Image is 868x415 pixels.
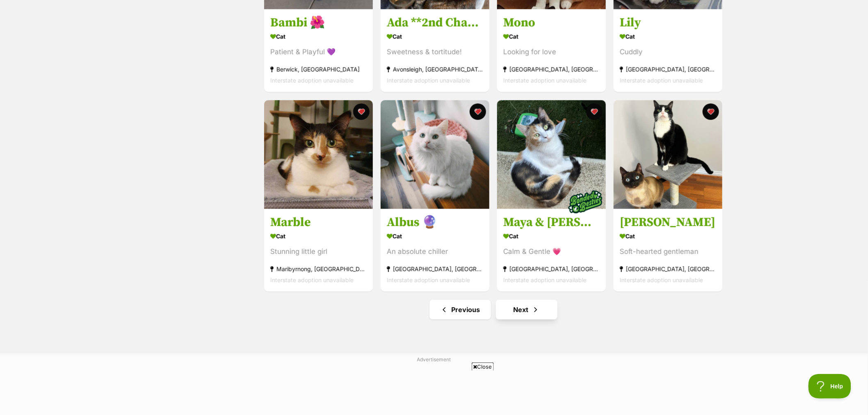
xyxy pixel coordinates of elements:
[503,214,600,230] h3: Maya & [PERSON_NAME]🌻🌼
[270,64,367,75] div: Berwick, [GEOGRAPHIC_DATA]
[264,9,373,92] a: Bambi 🌺 Cat Patient & Playful 💜 Berwick, [GEOGRAPHIC_DATA] Interstate adoption unavailable favourite
[270,263,367,274] div: Maribyrnong, [GEOGRAPHIC_DATA]
[497,208,606,292] a: Maya & [PERSON_NAME]🌻🌼 Cat Calm & Gentle 💗 [GEOGRAPHIC_DATA], [GEOGRAPHIC_DATA] Interstate adopti...
[503,230,600,242] div: Cat
[503,47,600,58] div: Looking for love
[387,246,483,257] div: An absolute chiller
[270,15,367,31] h3: Bambi 🌺
[387,263,483,274] div: [GEOGRAPHIC_DATA], [GEOGRAPHIC_DATA]
[497,100,606,209] img: Maya & Morgan🌻🌼
[381,100,489,209] img: Albus 🔮
[503,246,600,257] div: Calm & Gentle 💗
[387,64,483,75] div: Avonsleigh, [GEOGRAPHIC_DATA]
[381,9,489,92] a: Ada **2nd Chance Cat Rescue** Cat Sweetness & tortitude! Avonsleigh, [GEOGRAPHIC_DATA] Interstate...
[620,276,703,283] span: Interstate adoption unavailable
[620,31,716,43] div: Cat
[503,263,600,274] div: [GEOGRAPHIC_DATA], [GEOGRAPHIC_DATA]
[285,374,583,411] iframe: Advertisement
[264,100,373,209] img: Marble
[620,214,716,230] h3: [PERSON_NAME]
[381,208,489,292] a: Albus 🔮 Cat An absolute chiller [GEOGRAPHIC_DATA], [GEOGRAPHIC_DATA] Interstate adoption unavaila...
[353,103,370,120] button: favourite
[387,77,470,84] span: Interstate adoption unavailable
[387,214,483,230] h3: Albus 🔮
[270,246,367,257] div: Stunning little girl
[614,9,722,92] a: Lily Cat Cuddly [GEOGRAPHIC_DATA], [GEOGRAPHIC_DATA] Interstate adoption unavailable favourite
[387,15,483,31] h3: Ada **2nd Chance Cat Rescue**
[503,276,587,283] span: Interstate adoption unavailable
[614,208,722,292] a: [PERSON_NAME] Cat Soft-hearted gentleman [GEOGRAPHIC_DATA], [GEOGRAPHIC_DATA] Interstate adoption...
[503,64,600,75] div: [GEOGRAPHIC_DATA], [GEOGRAPHIC_DATA]
[472,363,494,371] span: Close
[387,276,470,283] span: Interstate adoption unavailable
[497,9,606,92] a: Mono Cat Looking for love [GEOGRAPHIC_DATA], [GEOGRAPHIC_DATA] Interstate adoption unavailable fa...
[264,208,373,292] a: Marble Cat Stunning little girl Maribyrnong, [GEOGRAPHIC_DATA] Interstate adoption unavailable fa...
[503,15,600,31] h3: Mono
[703,103,719,120] button: favourite
[387,230,483,242] div: Cat
[809,374,852,399] iframe: Help Scout Beacon - Open
[270,230,367,242] div: Cat
[620,77,703,84] span: Interstate adoption unavailable
[429,300,491,319] a: Previous page
[620,47,716,58] div: Cuddly
[586,103,603,120] button: favourite
[496,300,557,319] a: Next page
[620,64,716,75] div: [GEOGRAPHIC_DATA], [GEOGRAPHIC_DATA]
[620,230,716,242] div: Cat
[620,15,716,31] h3: Lily
[503,77,587,84] span: Interstate adoption unavailable
[387,31,483,43] div: Cat
[270,31,367,43] div: Cat
[470,103,486,120] button: favourite
[614,100,722,209] img: Zander
[565,181,606,222] img: bonded besties
[270,214,367,230] h3: Marble
[270,47,367,58] div: Patient & Playful 💜
[270,276,354,283] span: Interstate adoption unavailable
[263,300,723,319] nav: Pagination
[503,31,600,43] div: Cat
[270,77,354,84] span: Interstate adoption unavailable
[620,263,716,274] div: [GEOGRAPHIC_DATA], [GEOGRAPHIC_DATA]
[387,47,483,58] div: Sweetness & tortitude!
[620,246,716,257] div: Soft-hearted gentleman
